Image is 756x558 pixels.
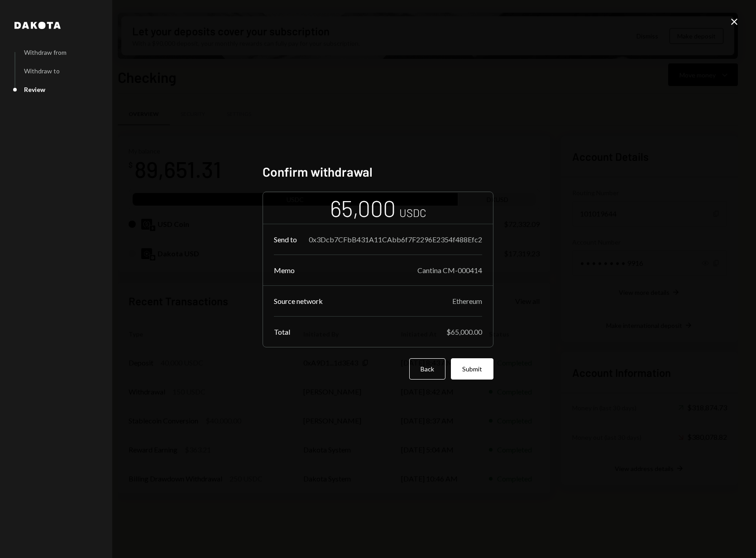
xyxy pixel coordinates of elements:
[274,327,290,336] div: Total
[330,194,396,222] div: 65,000
[409,358,445,380] button: Back
[452,297,482,305] div: Ethereum
[417,266,482,274] div: Cantina CM-000414
[24,48,67,56] div: Withdraw from
[263,163,493,181] h2: Confirm withdrawal
[399,205,426,220] div: USDC
[309,235,482,244] div: 0x3Dcb7CFbB431A11CAbb6f7F2296E2354f488Efc2
[274,235,297,244] div: Send to
[24,86,45,93] div: Review
[446,327,482,336] div: $65,000.00
[24,67,60,75] div: Withdraw to
[274,297,323,305] div: Source network
[274,266,295,274] div: Memo
[451,358,493,380] button: Submit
